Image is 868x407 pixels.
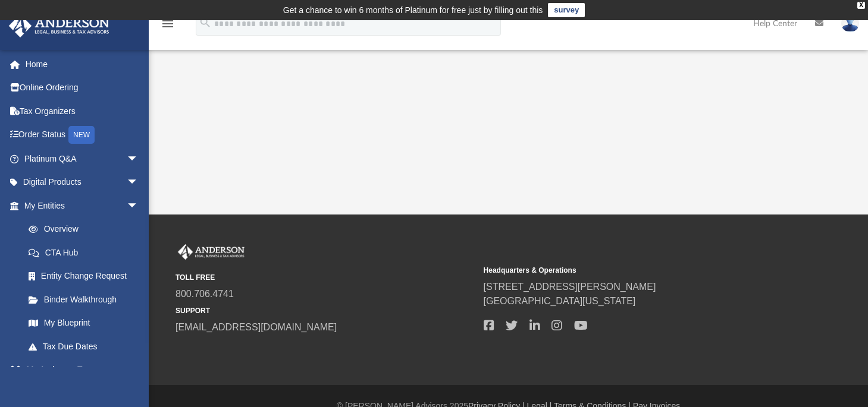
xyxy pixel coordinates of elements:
[127,147,151,171] span: arrow_drop_down
[484,282,656,292] a: [STREET_ADDRESS][PERSON_NAME]
[176,322,337,332] a: [EMAIL_ADDRESS][DOMAIN_NAME]
[8,123,156,147] a: Order StatusNEW
[176,272,475,283] small: TOLL FREE
[17,311,151,335] a: My Blueprint
[176,244,247,260] img: Anderson Advisors Platinum Portal
[5,14,113,37] img: Anderson Advisors Platinum Portal
[8,147,156,171] a: Platinum Q&Aarrow_drop_down
[8,171,156,194] a: Digital Productsarrow_drop_down
[199,16,212,29] i: search
[8,52,156,76] a: Home
[127,171,151,195] span: arrow_drop_down
[8,194,156,217] a: My Entitiesarrow_drop_down
[17,241,156,264] a: CTA Hub
[484,296,636,306] a: [GEOGRAPHIC_DATA][US_STATE]
[841,15,859,32] img: User Pic
[161,17,175,31] i: menu
[283,3,543,17] div: Get a chance to win 6 months of Platinum for free just by filling out this
[68,126,95,144] div: NEW
[161,23,175,31] a: menu
[176,289,234,299] a: 800.706.4741
[8,99,156,123] a: Tax Organizers
[484,265,784,276] small: Headquarters & Operations
[176,305,475,316] small: SUPPORT
[17,217,156,241] a: Overview
[127,194,151,218] span: arrow_drop_down
[857,2,865,9] div: close
[17,264,156,288] a: Entity Change Request
[548,3,585,17] a: survey
[17,288,156,311] a: Binder Walkthrough
[8,76,156,100] a: Online Ordering
[17,335,156,358] a: Tax Due Dates
[8,358,151,382] a: My Anderson Teamarrow_drop_down
[127,358,151,383] span: arrow_drop_down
